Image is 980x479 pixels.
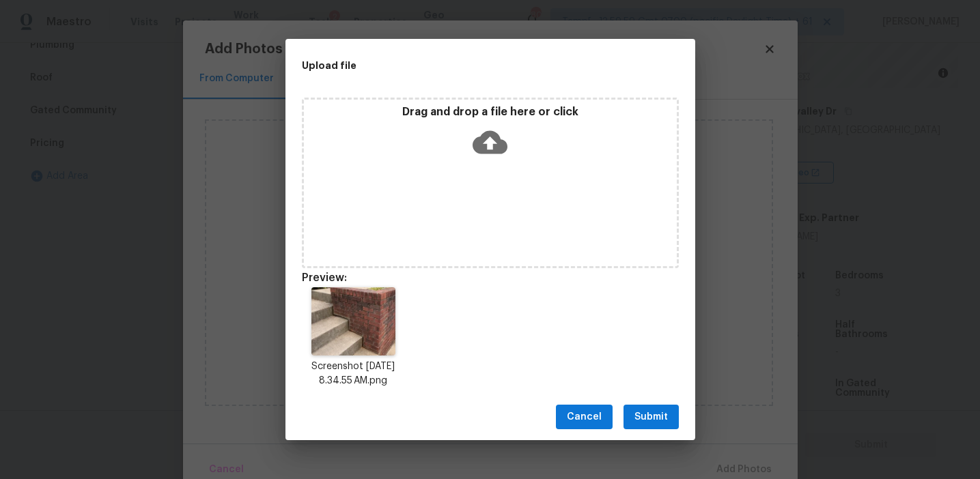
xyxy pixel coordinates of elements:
[304,105,677,119] p: Drag and drop a file here or click
[567,409,602,426] span: Cancel
[634,409,668,426] span: Submit
[624,405,679,430] button: Submit
[311,287,395,355] img: myC8WQOB83AAAAABJRU5ErkJggg==
[556,405,613,430] button: Cancel
[302,58,617,73] h2: Upload file
[302,360,406,388] p: Screenshot [DATE] 8.34.55 AM.png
